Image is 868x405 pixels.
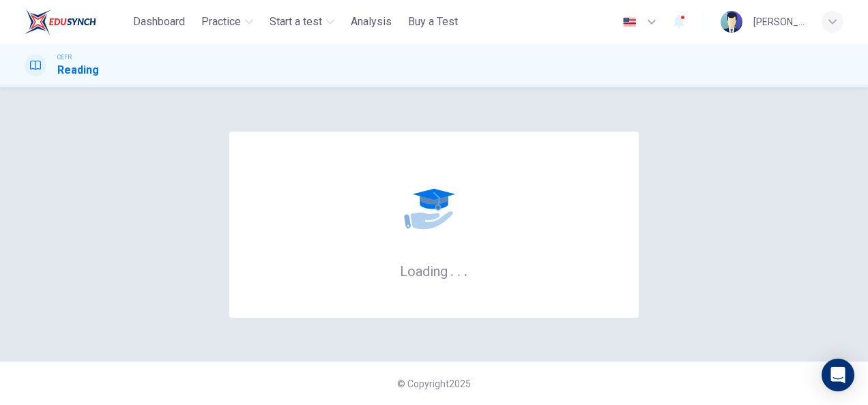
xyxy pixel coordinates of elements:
[128,10,190,34] button: Dashboard
[822,359,854,391] div: Open Intercom Messenger
[753,14,805,30] div: [PERSON_NAME] [PERSON_NAME]
[270,14,322,30] span: Start a test
[57,62,99,78] h1: Reading
[463,258,468,281] h6: .
[403,10,463,34] button: Buy a Test
[196,10,259,34] button: Practice
[450,258,454,281] h6: .
[201,14,241,30] span: Practice
[351,14,392,30] span: Analysis
[400,262,468,280] h6: Loading
[133,14,185,30] span: Dashboard
[408,14,458,30] span: Buy a Test
[345,10,397,34] button: Analysis
[457,258,461,281] h6: .
[397,378,471,389] span: © Copyright 2025
[25,8,128,35] a: ELTC logo
[25,8,96,35] img: ELTC logo
[621,17,638,27] img: en
[264,10,340,34] button: Start a test
[721,11,742,33] img: Profile picture
[57,52,72,62] span: CEFR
